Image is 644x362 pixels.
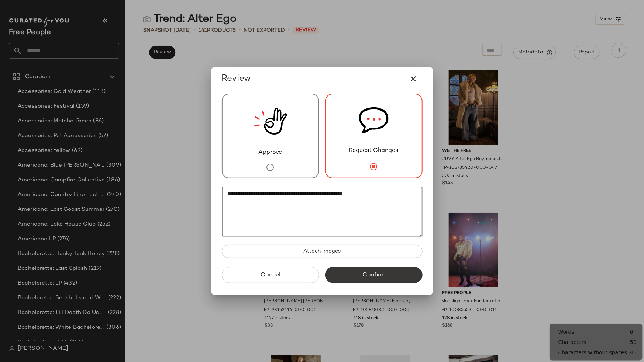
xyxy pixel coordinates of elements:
[325,267,423,283] button: Confirm
[222,73,251,85] span: Review
[259,148,282,157] span: Approve
[362,272,385,279] span: Confirm
[260,272,280,279] span: Cancel
[349,146,399,155] span: Request Changes
[359,94,389,146] img: svg%3e
[222,267,319,283] button: Cancel
[254,94,287,148] img: review_new_snapshot.RGmwQ69l.svg
[303,248,341,254] span: Attach images
[222,245,423,258] button: Attach images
